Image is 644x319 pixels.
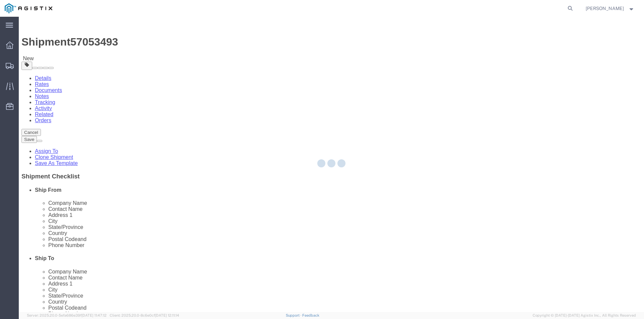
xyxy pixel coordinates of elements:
[585,4,635,12] button: [PERSON_NAME]
[302,313,319,317] a: Feedback
[82,313,107,317] span: [DATE] 11:47:12
[5,3,52,13] img: logo
[533,313,636,318] span: Copyright © [DATE]-[DATE] Agistix Inc., All Rights Reserved
[286,313,303,317] a: Support
[110,313,179,317] span: Client: 2025.20.0-8c6e0cf
[155,313,179,317] span: [DATE] 12:11:14
[586,5,624,12] span: Dax Yoder
[27,313,107,317] span: Server: 2025.20.0-5efa686e39f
